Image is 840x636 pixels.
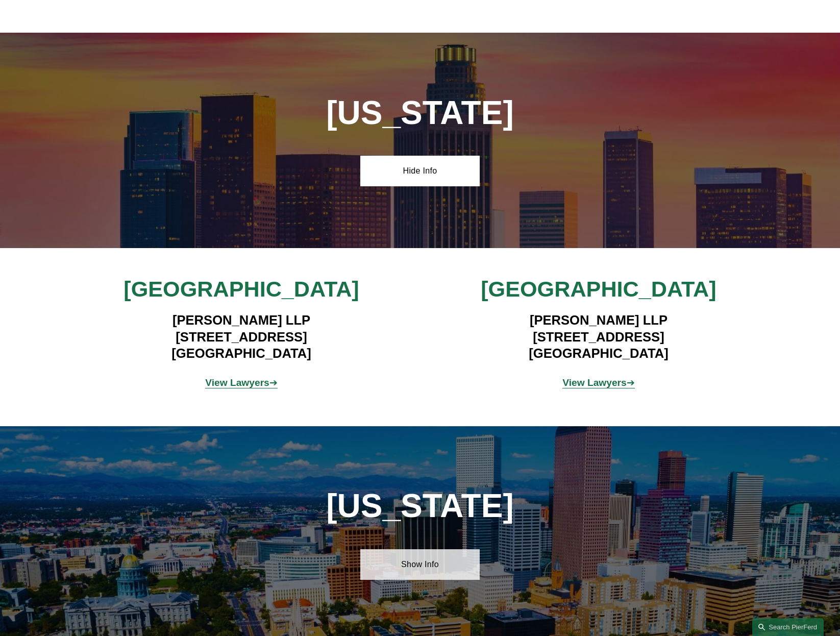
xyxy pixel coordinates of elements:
[271,94,569,132] h1: [US_STATE]
[562,377,635,388] span: ➔
[360,549,479,580] a: Show Info
[92,312,390,361] h4: [PERSON_NAME] LLP [STREET_ADDRESS] [GEOGRAPHIC_DATA]
[205,377,278,388] span: ➔
[450,312,747,361] h4: [PERSON_NAME] LLP [STREET_ADDRESS] [GEOGRAPHIC_DATA]
[562,377,635,388] a: View Lawyers➔
[271,487,569,525] h1: [US_STATE]
[123,277,359,301] span: [GEOGRAPHIC_DATA]
[205,377,278,388] a: View Lawyers➔
[205,377,269,388] strong: View Lawyers
[481,277,716,301] span: [GEOGRAPHIC_DATA]
[562,377,627,388] strong: View Lawyers
[752,618,824,636] a: Search this site
[360,156,479,186] a: Hide Info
